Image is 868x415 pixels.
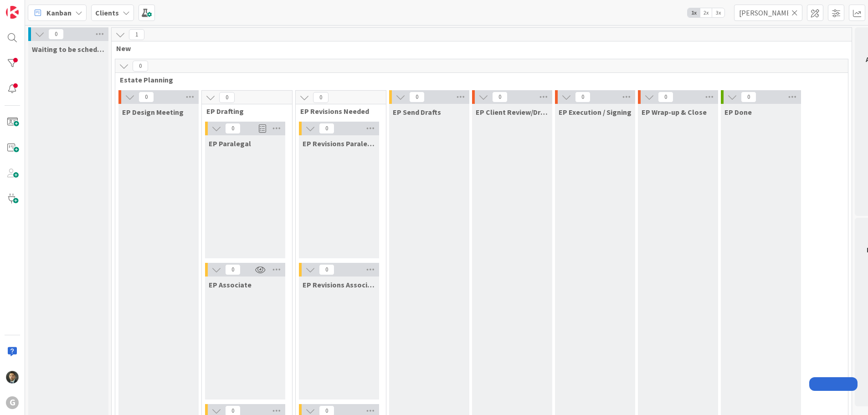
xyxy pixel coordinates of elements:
input: Quick Filter... [734,5,802,21]
b: Clients [95,8,119,17]
span: EP Design Meeting [122,108,184,117]
span: 0 [492,92,508,102]
span: EP Associate [209,280,252,289]
span: EP Paralegal [209,139,251,148]
span: New [116,44,840,53]
span: 3x [712,8,724,17]
span: 0 [319,264,334,275]
span: EP Revisions Associate [303,280,375,289]
span: Waiting to be scheduled [32,45,105,54]
span: 1x [688,8,700,17]
span: EP Send Drafts [393,108,441,117]
span: 0 [139,92,154,102]
span: 0 [225,123,241,134]
span: EP Done [724,108,752,117]
span: 0 [313,92,329,103]
span: 1 [129,29,144,40]
span: EP Revisions Needed [300,107,375,116]
img: CG [6,371,19,384]
img: Visit kanbanzone.com [6,6,19,19]
div: G [6,396,19,409]
span: 0 [658,92,673,102]
span: 2x [700,8,712,17]
span: 0 [133,61,148,72]
span: EP Client Review/Draft Review Meeting [476,108,549,117]
span: EP Wrap-up & Close [642,108,707,117]
span: 0 [225,264,241,275]
span: EP Drafting [206,107,281,116]
span: EP Revisions Paralegal [303,139,375,148]
span: Kanban [46,7,72,18]
span: 0 [741,92,756,102]
span: EP Execution / Signing [559,108,632,117]
span: 0 [409,92,425,102]
span: 0 [219,92,235,103]
span: 0 [48,29,64,40]
span: 0 [575,92,591,102]
span: Estate Planning [120,75,837,84]
span: 0 [319,123,334,134]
